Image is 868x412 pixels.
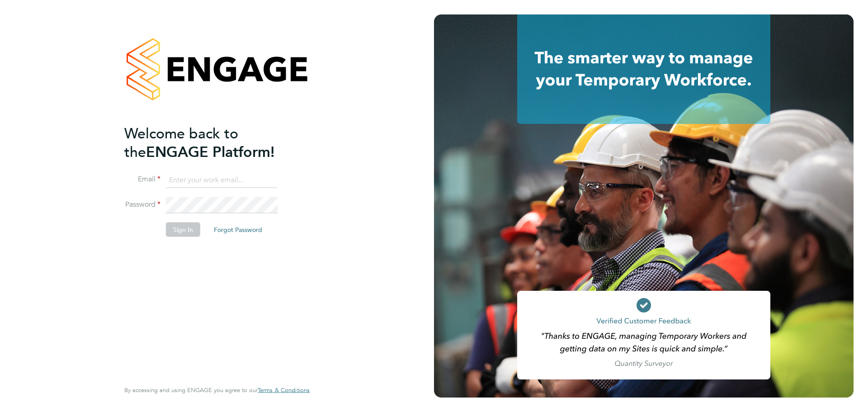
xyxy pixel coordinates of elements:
h2: ENGAGE Platform! [124,124,301,161]
label: Email [124,175,160,184]
button: Forgot Password [207,223,269,237]
span: By accessing and using ENGAGE you agree to our [124,386,310,394]
span: Welcome back to the [124,124,238,161]
input: Enter your work email... [166,172,278,188]
a: Terms & Conditions [258,387,310,394]
button: Sign In [166,223,200,237]
label: Password [124,200,160,209]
